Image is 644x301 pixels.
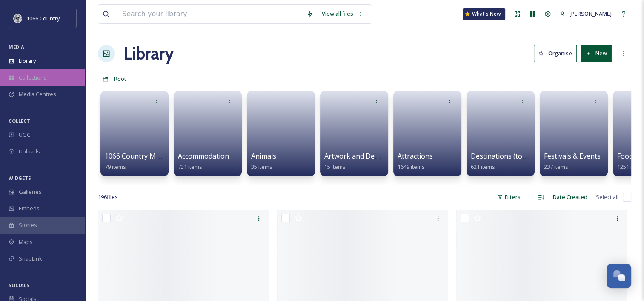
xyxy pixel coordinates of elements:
[19,221,37,229] span: Stories
[570,10,612,17] span: [PERSON_NAME]
[114,74,126,84] a: Root
[463,8,505,20] a: What's New
[9,175,31,181] span: WIDGETS
[324,151,410,161] span: Artwork and Design Folder
[251,163,272,170] span: 35 items
[544,152,601,170] a: Festivals & Events237 items
[324,163,346,170] span: 15 items
[398,163,425,170] span: 1649 items
[493,189,525,205] div: Filters
[251,151,276,161] span: Animals
[581,45,612,62] button: New
[544,163,568,170] span: 237 items
[114,75,126,82] span: Root
[471,151,588,161] span: Destinations (towns and landscapes)
[123,41,174,66] a: Library
[19,238,33,246] span: Maps
[19,255,42,263] span: SnapLink
[324,152,410,170] a: Artwork and Design Folder15 items
[544,151,601,161] span: Festivals & Events
[318,6,367,22] a: View all files
[26,14,86,22] span: 1066 Country Marketing
[178,151,229,161] span: Accommodation
[9,118,30,124] span: COLLECT
[19,131,30,139] span: UGC
[251,152,276,170] a: Animals35 items
[105,151,213,161] span: 1066 Country Moments campaign
[607,264,631,288] button: Open Chat
[398,151,433,161] span: Attractions
[9,282,29,288] span: SOCIALS
[555,6,616,22] a: [PERSON_NAME]
[19,57,36,65] span: Library
[98,193,118,201] span: 196 file s
[14,14,22,23] img: logo_footerstamp.png
[19,188,42,196] span: Galleries
[118,5,302,23] input: Search your library
[178,163,202,170] span: 731 items
[105,152,213,170] a: 1066 Country Moments campaign79 items
[19,148,40,156] span: Uploads
[9,44,24,50] span: MEDIA
[19,204,40,213] span: Embeds
[549,189,592,205] div: Date Created
[534,45,577,62] button: Organise
[178,152,229,170] a: Accommodation731 items
[471,163,495,170] span: 621 items
[19,90,56,98] span: Media Centres
[105,163,126,170] span: 79 items
[471,152,588,170] a: Destinations (towns and landscapes)621 items
[19,74,47,82] span: Collections
[596,193,618,201] span: Select all
[398,152,433,170] a: Attractions1649 items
